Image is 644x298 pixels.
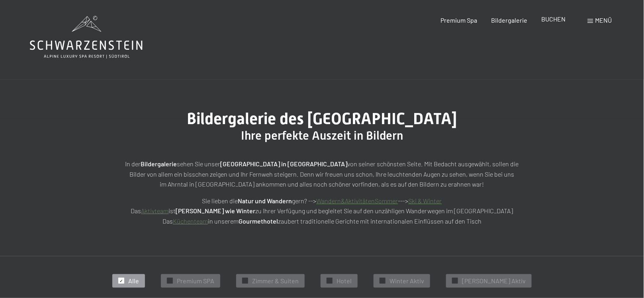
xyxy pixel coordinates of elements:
[168,278,172,284] span: ✓
[141,207,169,214] a: Aktivteam
[128,277,139,285] span: Alle
[244,278,247,284] span: ✓
[123,159,521,189] p: In der sehen Sie unser von seiner schönsten Seite. Mit Bedacht ausgewählt, sollen die Bilder von ...
[120,278,123,284] span: ✓
[123,196,521,226] p: Sie lieben die gern? --> ---> Das ist zu Ihrer Verfügung und begleitet Sie auf den unzähligen Wan...
[454,278,457,284] span: ✓
[252,277,299,285] span: Zimmer & Suiten
[141,160,177,168] strong: Bildergalerie
[542,15,566,23] a: BUCHEN
[238,197,292,205] strong: Natur und Wandern
[328,278,331,284] span: ✓
[381,278,384,284] span: ✓
[177,277,214,285] span: Premium SPA
[491,16,528,24] a: Bildergalerie
[317,197,398,205] a: Wandern&AktivitätenSommer
[595,16,612,24] span: Menü
[176,207,256,214] strong: [PERSON_NAME] wie Winter
[440,16,477,24] a: Premium Spa
[390,277,424,285] span: Winter Aktiv
[241,129,403,142] span: Ihre perfekte Auszeit in Bildern
[187,109,457,128] span: Bildergalerie des [GEOGRAPHIC_DATA]
[462,277,526,285] span: [PERSON_NAME] Aktiv
[221,160,348,168] strong: [GEOGRAPHIC_DATA] in [GEOGRAPHIC_DATA]
[337,277,352,285] span: Hotel
[409,197,442,205] a: Ski & Winter
[239,217,278,225] strong: Gourmethotel
[173,217,208,225] a: Küchenteam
